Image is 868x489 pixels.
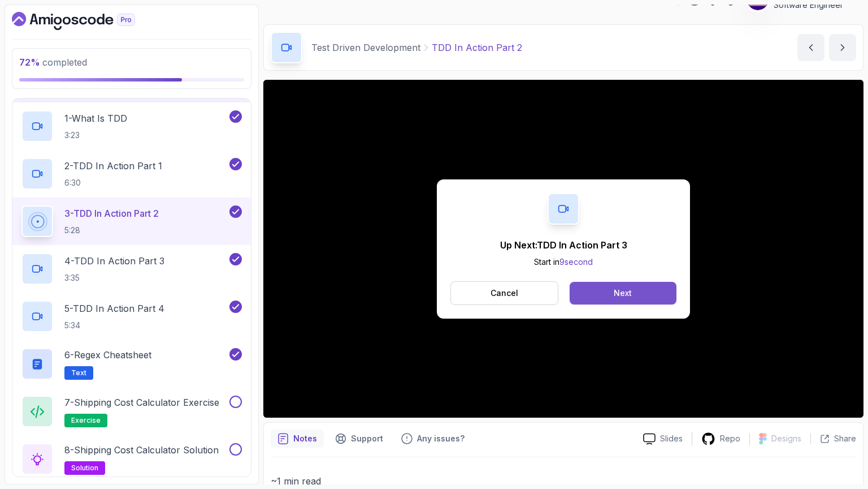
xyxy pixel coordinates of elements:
[64,207,159,220] p: 3 - TDD In Action Part 2
[21,443,242,475] button: 8-Shipping Cost Calculator Solutionsolution
[810,433,856,444] button: Share
[634,433,692,445] a: Slides
[21,253,242,285] button: 4-TDD In Action Part 33:35
[394,430,471,448] button: Feedback button
[692,432,749,446] a: Repo
[64,320,164,331] p: 5:34
[64,177,162,188] p: 6:30
[21,158,242,190] button: 2-TDD In Action Part 16:30
[19,57,40,68] span: 72 %
[450,281,558,305] button: Cancel
[64,443,219,457] p: 8 - Shipping Cost Calculator Solution
[491,288,518,299] p: Cancel
[500,238,627,252] p: Up Next: TDD In Action Part 3
[21,396,242,427] button: 7-Shipping Cost Calculator Exerciseexercise
[834,433,856,444] p: Share
[797,34,824,61] button: previous content
[64,396,219,409] p: 7 - Shipping Cost Calculator Exercise
[432,41,522,54] p: TDD In Action Part 2
[71,464,98,473] span: solution
[417,433,465,444] p: Any issues?
[71,368,86,378] span: Text
[829,34,856,61] button: next content
[21,110,242,142] button: 1-What Is TDD3:23
[351,433,383,444] p: Support
[19,57,87,68] span: completed
[570,282,676,304] button: Next
[64,130,127,141] p: 3:23
[328,430,390,448] button: Support button
[64,348,151,362] p: 6 - Regex Cheatsheet
[21,348,242,380] button: 6-Regex CheatsheetText
[64,111,127,125] p: 1 - What Is TDD
[12,12,161,30] a: Dashboard
[720,433,740,444] p: Repo
[500,256,627,268] p: Start in
[263,80,863,418] iframe: 3 - TDD In Action Part 2
[64,159,162,173] p: 2 - TDD In Action Part 1
[64,302,164,315] p: 5 - TDD In Action Part 4
[311,41,420,54] p: Test Driven Development
[64,254,164,268] p: 4 - TDD In Action Part 3
[293,433,317,444] p: Notes
[21,301,242,332] button: 5-TDD In Action Part 45:34
[71,416,101,425] span: exercise
[64,225,159,236] p: 5:28
[271,430,324,448] button: notes button
[660,433,683,444] p: Slides
[64,272,164,284] p: 3:35
[614,288,632,299] div: Next
[271,473,856,489] p: ~1 min read
[21,205,242,237] button: 3-TDD In Action Part 25:28
[559,257,593,267] span: 9 second
[771,433,801,444] p: Designs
